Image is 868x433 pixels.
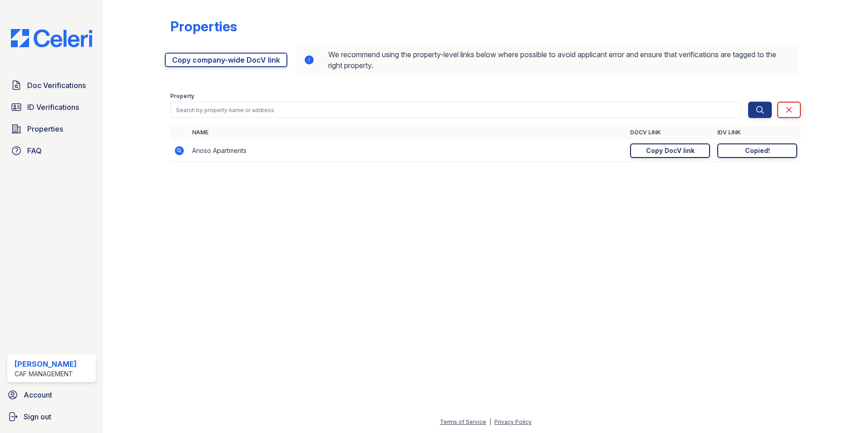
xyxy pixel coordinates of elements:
a: Account [4,386,99,404]
a: Privacy Policy [494,418,532,425]
span: Doc Verifications [27,80,86,91]
div: Properties [170,18,237,34]
span: Properties [27,123,63,134]
a: Copy DocV link [630,143,710,158]
div: CAF Management [15,369,77,379]
a: FAQ [7,142,96,160]
a: Properties [7,120,96,138]
div: We recommend using the property-level links below where possible to avoid applicant error and ens... [296,45,797,74]
span: FAQ [27,145,42,156]
a: ID Verifications [7,98,96,116]
span: Sign out [24,411,51,422]
div: [PERSON_NAME] [15,359,77,369]
a: Doc Verifications [7,76,96,94]
th: IDV Link [714,125,801,140]
a: Sign out [4,408,99,426]
a: Terms of Service [440,418,486,425]
a: Copied! [717,143,797,158]
span: ID Verifications [27,102,79,113]
img: CE_Logo_Blue-a8612792a0a2168367f1c8372b55b34899dd931a85d93a1a3d3e32e68fde9ad4.png [4,29,99,47]
td: Arioso Apartments [188,140,626,162]
span: Account [24,389,52,400]
label: Property [170,93,194,100]
a: Copy company-wide DocV link [165,53,287,67]
th: DocV Link [626,125,714,140]
input: Search by property name or address [170,102,741,118]
div: Copy DocV link [646,146,695,155]
th: Name [188,125,626,140]
div: | [489,418,491,425]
